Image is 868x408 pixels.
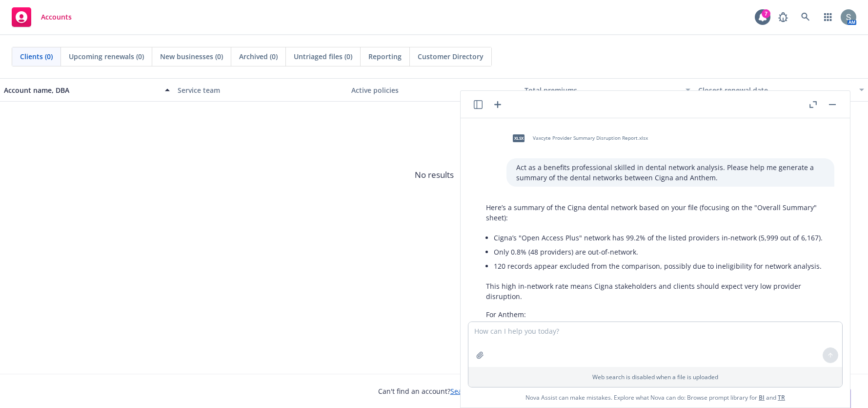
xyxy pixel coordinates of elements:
a: BI [759,393,765,402]
div: 7 [762,9,770,18]
span: Clients (0) [20,51,53,62]
li: Cigna’s "Open Access Plus" network has 99.2% of the listed providers in-network (5,999 out of 6,1... [494,231,825,245]
a: TR [778,393,785,402]
button: Active policies [347,78,521,102]
span: Reporting [368,51,402,62]
a: Report a Bug [773,7,793,27]
div: Total premiums [525,85,680,95]
a: Search for it [450,387,490,396]
button: Service team [174,78,347,102]
span: Can't find an account? [378,386,490,396]
span: Nova Assist can make mistakes. Explore what Nova can do: Browse prompt library for and [464,387,846,408]
div: Account name, DBA [4,85,159,95]
div: Closest renewal date [698,85,853,95]
p: Here’s a summary of the Cigna dental network based on your file (focusing on the "Overall Summary... [486,202,825,223]
span: New businesses (0) [160,51,223,62]
span: Customer Directory [418,51,484,62]
p: This high in-network rate means Cigna stakeholders and clients should expect very low provider di... [486,281,825,301]
div: xlsxVaxcyte Provider Summary Disruption Report.xlsx [506,126,650,150]
p: Act as a benefits professional skilled in dental network analysis. Please help me generate a summ... [516,162,825,183]
span: Untriaged files (0) [294,51,352,62]
p: For Anthem: [486,309,825,320]
button: Total premiums [521,78,694,102]
button: Closest renewal date [694,78,868,102]
span: Vaxcyte Provider Summary Disruption Report.xlsx [533,135,648,141]
div: Active policies [351,85,517,95]
img: photo [841,9,856,25]
span: xlsx [513,134,525,142]
li: Only 0.8% (48 providers) are out-of-network. [494,245,825,259]
p: Web search is disabled when a file is uploaded [474,373,836,381]
span: Accounts [41,13,72,21]
span: Archived (0) [239,51,278,62]
a: Switch app [818,7,838,27]
span: Upcoming renewals (0) [69,51,144,62]
li: 120 records appear excluded from the comparison, possibly due to ineligibility for network analysis. [494,259,825,273]
a: Search [796,7,815,27]
a: Accounts [8,3,76,31]
div: Service team [178,85,343,95]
